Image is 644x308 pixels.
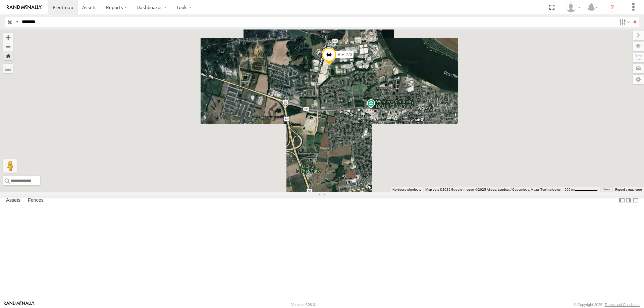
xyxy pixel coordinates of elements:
button: Map Scale: 500 m per 66 pixels [562,187,600,192]
div: Version: 308.01 [291,303,317,307]
label: Hide Summary Table [632,196,639,205]
label: Map Settings [633,75,644,84]
label: Assets [3,196,24,205]
span: BIH 273 [338,52,352,57]
a: Terms (opens in new tab) [603,188,610,191]
label: Dock Summary Table to the Right [625,196,632,205]
label: Search Query [14,17,19,27]
a: Terms and Conditions [605,303,640,307]
button: Drag Pegman onto the map to open Street View [3,159,17,173]
label: Dock Summary Table to the Left [619,196,625,205]
label: Search Filter Options [616,17,631,27]
label: Measure [3,64,13,73]
label: Fences [24,196,47,205]
div: © Copyright 2025 - [574,303,640,307]
a: Visit our Website [4,301,35,308]
span: 500 m [565,188,574,191]
i: ? [607,2,618,13]
img: rand-logo.svg [7,5,42,10]
button: Keyboard shortcuts [392,187,421,192]
button: Zoom in [3,33,13,42]
button: Zoom Home [3,51,13,60]
div: Nele . [563,2,583,12]
button: Zoom out [3,42,13,51]
span: Map data ©2025 Google Imagery ©2025 Airbus, Landsat / Copernicus, Maxar Technologies [425,188,560,191]
a: Report a map error [615,188,642,191]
